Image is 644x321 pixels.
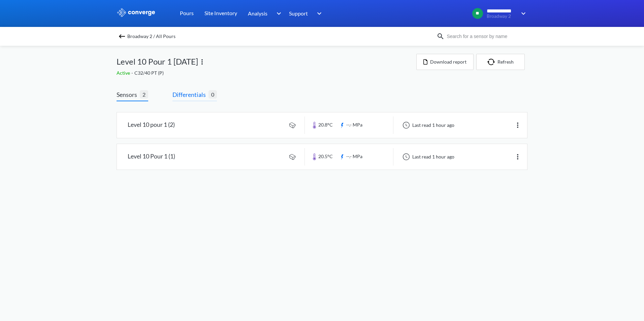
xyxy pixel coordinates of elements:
[127,32,175,41] span: Broadway 2 / All Pours
[131,70,134,76] span: -
[416,54,474,70] button: Download report
[423,59,427,65] img: icon-file.svg
[248,9,267,17] span: Analysis
[514,153,522,161] img: more.svg
[437,32,445,40] img: icon-search.svg
[313,9,323,17] img: downArrow.svg
[272,9,283,17] img: downArrow.svg
[476,54,525,70] button: Refresh
[117,69,416,77] div: C32/40 PT (P)
[117,55,198,68] span: Level 10 Pour 1 [DATE]
[117,90,140,99] span: Sensors
[514,121,522,129] img: more.svg
[140,90,148,99] span: 2
[289,9,308,17] span: Support
[208,90,217,99] span: 0
[117,70,131,76] span: Active
[487,14,517,19] span: Broadway 2
[517,9,527,17] img: downArrow.svg
[198,58,206,66] img: more.svg
[487,59,497,65] img: icon-refresh.svg
[172,90,208,99] span: Differentials
[445,33,526,40] input: Search for a sensor by name
[118,32,126,40] img: backspace.svg
[117,8,156,17] img: logo_ewhite.svg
